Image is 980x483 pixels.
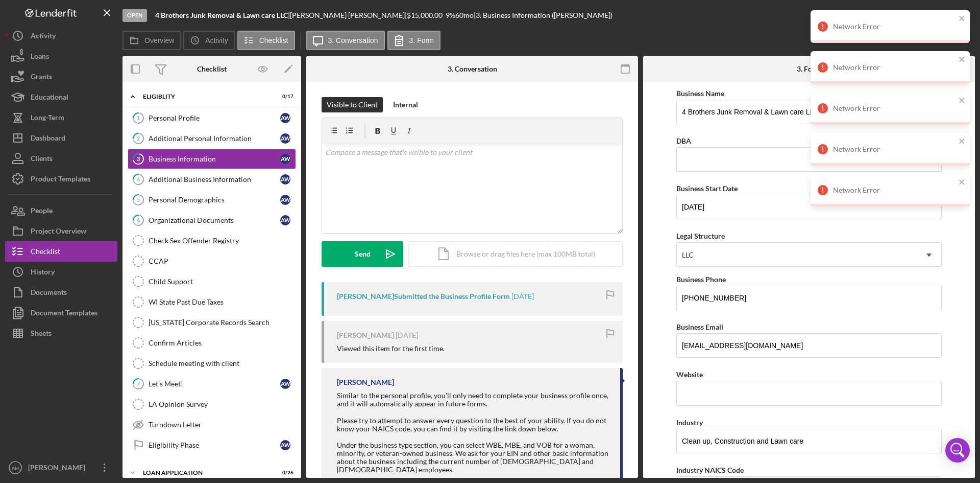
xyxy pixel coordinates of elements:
div: A W [280,133,290,144]
a: 6Organizational DocumentsAW [128,210,296,231]
button: 3. Conversation [306,31,385,50]
div: Schedule meeting with client [149,359,296,367]
button: Mark Complete [892,5,975,26]
a: CCAP [128,251,296,271]
div: | 3. Business Information ([PERSON_NAME]) [474,11,612,19]
div: Similar to the personal profile, you'll only need to complete your business profile once, and it ... [337,392,610,474]
div: Send [355,241,371,267]
div: A W [280,174,290,185]
div: WI State Past Due Taxes [149,298,296,306]
a: WI State Past Due Taxes [128,292,296,312]
button: close [959,96,966,106]
button: close [959,55,966,65]
button: Activity [5,26,117,46]
button: Checklist [5,241,117,262]
a: LA Opinion Survey [128,394,296,415]
div: A W [280,379,290,389]
button: close [959,14,966,24]
a: 3Business InformationAW [128,149,296,169]
div: 9 % [446,11,455,19]
div: Checklist [197,65,227,73]
button: Long-Term [5,107,117,128]
div: Network Error [833,186,955,194]
div: [PERSON_NAME] [PERSON_NAME] | [290,11,407,19]
label: Activity [205,36,228,44]
div: 3. Conversation [448,65,497,73]
div: Organizational Documents [149,216,280,224]
tspan: 6 [137,217,140,223]
a: Turndown Letter [128,415,296,435]
tspan: 3 [137,155,140,162]
a: Schedule meeting with client [128,353,296,374]
label: Overview [144,36,174,44]
button: Product Templates [5,169,117,189]
div: Personal Profile [149,114,280,122]
div: Product Templates [31,169,90,192]
div: [PERSON_NAME] [337,331,394,339]
button: Visible to Client [322,97,383,112]
div: [US_STATE] Corporate Records Search [149,318,296,327]
a: Child Support [128,271,296,292]
div: LLC [682,251,694,259]
div: Clients [31,148,53,171]
div: A W [280,195,290,205]
div: Document Templates [31,303,97,326]
div: A W [280,215,290,225]
div: Visible to Client [327,97,378,112]
div: People [31,200,53,223]
label: 3. Conversation [328,36,378,44]
div: Grants [31,66,52,89]
div: CCAP [149,257,296,265]
div: [PERSON_NAME] [26,457,92,480]
div: $15,000.00 [407,11,446,19]
tspan: 7 [137,380,140,387]
b: 4 Brothers Junk Removal & Lawn care LLC [155,11,288,19]
div: Documents [31,282,67,305]
button: KM[PERSON_NAME] [5,457,117,478]
a: 1Personal ProfileAW [128,108,296,128]
div: Open [122,9,147,22]
button: Activity [183,31,234,50]
button: Documents [5,282,117,303]
button: 3. Form [387,31,440,50]
div: Business Information [149,155,280,163]
div: Loans [31,46,49,69]
label: Business Email [676,323,723,331]
tspan: 5 [137,196,140,203]
div: 60 mo [455,11,474,19]
a: People [5,200,117,221]
div: Internal [393,97,418,112]
div: 3. Form [797,65,821,73]
tspan: 4 [137,176,140,182]
button: close [959,178,966,188]
button: History [5,262,117,282]
text: KM [12,465,19,471]
div: Eligiblity [143,94,268,100]
div: LA Opinion Survey [149,400,296,408]
div: [PERSON_NAME] Submitted the Business Profile Form [337,292,510,301]
button: Document Templates [5,303,117,323]
div: Additional Business Information [149,175,280,183]
div: [PERSON_NAME] [337,378,394,386]
div: Checklist [31,241,60,264]
label: Industry [676,418,703,427]
button: Educational [5,87,117,107]
a: Check Sex Offender Registry [128,231,296,251]
div: A W [280,440,290,450]
div: | [155,11,290,19]
div: Loan Application [143,470,268,476]
button: Dashboard [5,128,117,148]
div: Open Intercom Messenger [945,438,970,463]
button: Grants [5,66,117,87]
div: 0 / 17 [275,94,293,100]
label: Checklist [259,36,288,44]
a: Sheets [5,323,117,343]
